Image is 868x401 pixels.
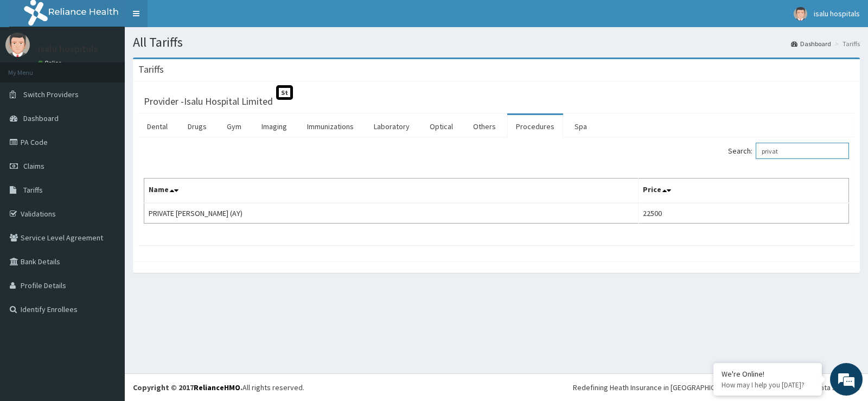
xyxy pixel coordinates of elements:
a: Optical [421,115,462,138]
span: We're online! [63,127,150,237]
td: PRIVATE [PERSON_NAME] (AY) [144,203,639,224]
span: Dashboard [23,113,59,123]
th: Name [144,179,639,203]
h3: Tariffs [138,65,164,74]
h3: Provider - Isalu Hospital Limited [144,97,273,106]
span: isalu hospitals [814,9,860,18]
a: Others [464,115,505,138]
li: Tariffs [832,39,860,48]
div: Minimize live chat window [178,5,204,31]
th: Price [638,179,848,203]
a: Online [38,59,64,67]
img: User Image [5,33,30,57]
strong: Copyright © 2017 . [133,383,242,392]
h1: All Tariffs [133,35,860,49]
a: Gym [218,115,250,138]
p: isalu hospitals [38,44,98,54]
span: Switch Providers [23,90,79,99]
textarea: Type your message and hit 'Enter' [5,277,207,315]
a: Imaging [253,115,296,138]
div: Redefining Heath Insurance in [GEOGRAPHIC_DATA] using Telemedicine and Data Science! [573,382,860,393]
a: Dashboard [791,39,831,48]
span: Tariffs [23,185,43,195]
a: Immunizations [298,115,362,138]
a: Procedures [507,115,563,138]
a: Laboratory [365,115,418,138]
a: Drugs [179,115,215,138]
span: Claims [23,161,44,171]
a: Dental [138,115,176,138]
img: d_794563401_company_1708531726252_794563401 [20,54,44,81]
a: RelianceHMO [194,383,240,392]
label: Search: [728,143,849,159]
div: We're Online! [722,369,814,379]
input: Search: [756,143,849,159]
footer: All rights reserved. [125,373,868,401]
p: How may I help you today? [722,380,814,390]
a: Spa [566,115,596,138]
td: 22500 [638,203,848,224]
div: Chat with us now [56,61,182,75]
span: St [276,85,293,100]
img: User Image [794,7,807,21]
